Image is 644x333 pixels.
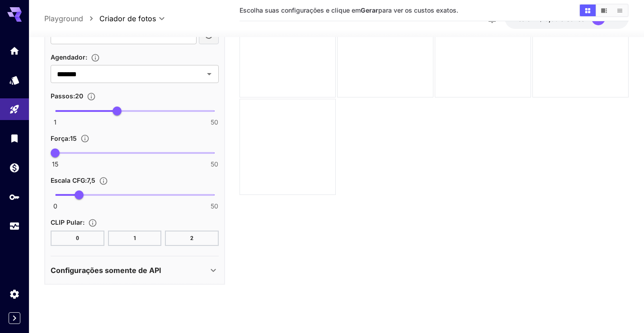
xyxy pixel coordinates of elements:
[85,218,101,227] button: Controla quantas camadas pular no codificador de texto CLIP. Valores mais altos podem produzir re...
[9,133,20,144] div: Biblioteca
[190,235,193,241] font: 2
[203,68,216,80] button: Open
[9,288,20,300] div: Configurações
[361,6,378,14] font: Gerar
[378,6,458,14] font: para ver os custos exatos.
[9,101,20,112] div: Parque infantil
[51,134,68,142] font: Força
[75,92,83,100] font: 20
[612,5,628,16] button: Mostrar imagens na visualização de lista
[68,134,70,142] font: :
[165,231,219,246] button: 2
[44,13,99,24] nav: migalha de pão
[51,92,73,100] font: Passos
[73,92,75,100] font: :
[53,202,57,210] font: 0
[211,118,218,125] font: 50
[87,176,95,184] font: 7,5
[9,191,20,203] div: Chaves de API
[83,92,99,101] button: Defina o número de etapas de redução de ruído usadas para refinar a imagem. Mais etapas geralment...
[9,159,20,171] div: Carteira
[85,53,87,61] font: :
[51,53,85,61] font: Agendador
[54,118,56,125] font: 1
[99,14,156,23] font: Criador de fotos
[95,176,112,185] button: Ajusta o alinhamento da imagem gerada com o prompt de entrada. Um valor mais alto reforça a aderê...
[51,259,219,281] div: Configurações somente de API
[596,5,612,16] button: Mostrar imagens na visualização de vídeo
[211,160,218,168] font: 50
[77,134,93,143] button: Controla o equilíbrio entre a preservação das características originais do sujeito e a transforma...
[9,312,20,324] button: Expand sidebar
[133,235,136,241] font: 1
[9,45,20,56] div: Lar
[51,265,161,274] font: Configurações somente de API
[579,4,629,17] div: Mostrar imagens em visualização em gradeMostrar imagens na visualização de vídeoMostrar imagens n...
[240,6,361,14] font: Escolha suas configurações e clique em
[560,15,584,23] font: créditos
[52,160,58,168] font: 15
[44,13,83,24] a: Playground
[514,15,559,23] font: Restam $ 0,05
[76,235,79,241] font: 0
[580,5,596,16] button: Mostrar imagens em visualização em grade
[87,53,103,62] button: Selecione o método usado para controlar o processo de geração da imagem. Diferentes escalonadores...
[51,231,104,246] button: 0
[85,176,87,184] font: :
[108,231,162,246] button: 1
[83,218,85,226] font: :
[9,74,20,86] div: Modelos
[70,134,77,142] font: 15
[51,176,85,184] font: Escala CFG
[9,221,20,232] div: Uso
[211,202,218,210] font: 50
[51,218,83,226] font: CLIP Pular
[51,217,219,245] div: CLIP Skip não é compatível com modelos FLUX.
